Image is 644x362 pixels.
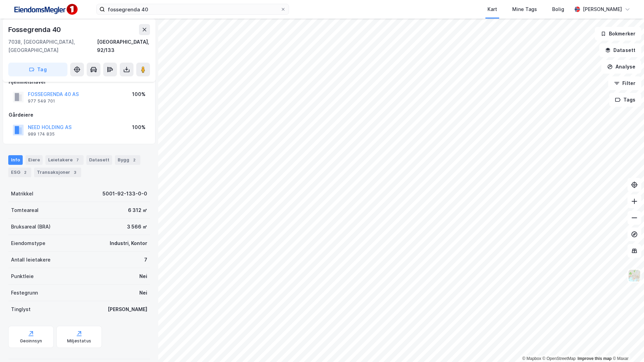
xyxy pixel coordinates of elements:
a: Improve this map [578,356,612,361]
div: Punktleie [11,272,34,280]
div: 7 [144,256,147,264]
div: 7 [74,157,81,163]
div: 100% [132,123,146,131]
div: Fossegrenda 40 [8,24,62,35]
div: 5001-92-133-0-0 [103,190,147,198]
div: 7038, [GEOGRAPHIC_DATA], [GEOGRAPHIC_DATA] [8,38,97,54]
div: Transaksjoner [34,168,81,177]
div: Festegrunn [11,289,38,297]
button: Tag [8,63,67,76]
div: [PERSON_NAME] [108,305,147,313]
div: Kart [487,5,497,13]
div: 3 566 ㎡ [127,223,147,231]
div: 3 [72,169,78,176]
div: 989 174 835 [28,131,55,137]
button: Analyse [601,60,641,74]
div: 977 549 701 [28,98,55,104]
img: F4PB6Px+NJ5v8B7XTbfpPpyloAAAAASUVORK5CYII= [11,2,80,17]
div: Geoinnsyn [20,338,42,344]
div: Info [8,155,23,165]
button: Bokmerker [595,27,641,41]
a: OpenStreetMap [543,356,576,361]
button: Tags [609,93,641,107]
div: Industri, Kontor [110,239,147,247]
div: Leietakere [45,155,84,165]
div: [PERSON_NAME] [583,5,622,13]
div: Nei [139,289,147,297]
img: Z [628,269,641,282]
div: Tinglyst [11,305,31,313]
button: Filter [608,76,641,90]
div: Tomteareal [11,206,39,214]
div: Eiere [25,155,43,165]
div: Miljøstatus [67,338,91,344]
div: Mine Tags [512,5,537,13]
div: Gårdeiere [9,111,150,119]
div: Nei [139,272,147,280]
div: Bruksareal (BRA) [11,223,51,231]
input: Søk på adresse, matrikkel, gårdeiere, leietakere eller personer [105,4,280,14]
div: Eiendomstype [11,239,45,247]
div: Bolig [552,5,564,13]
button: Datasett [599,43,641,57]
div: 2 [131,157,138,163]
div: Datasett [86,155,112,165]
div: [GEOGRAPHIC_DATA], 92/133 [97,38,150,54]
div: ESG [8,168,31,177]
div: 6 312 ㎡ [128,206,147,214]
div: 2 [22,169,29,176]
iframe: Chat Widget [610,329,644,362]
div: 100% [132,90,146,98]
div: Kontrollprogram for chat [610,329,644,362]
div: Antall leietakere [11,256,51,264]
a: Mapbox [522,356,541,361]
div: Matrikkel [11,190,33,198]
div: Bygg [115,155,140,165]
